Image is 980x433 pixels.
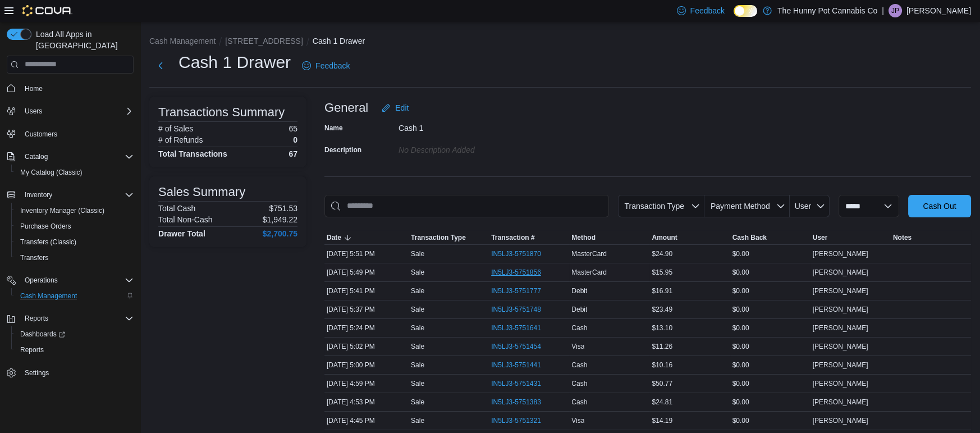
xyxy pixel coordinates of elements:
div: [DATE] 5:00 PM [324,358,409,372]
label: Description [324,145,361,154]
span: Feedback [690,5,725,16]
span: $10.16 [652,361,672,370]
div: $0.00 [730,377,810,390]
button: Transaction Type [409,231,489,244]
button: Reports [2,311,138,326]
button: [STREET_ADDRESS] [225,37,303,45]
div: No Description added [399,141,549,154]
button: Notes [891,231,971,244]
span: Transaction Type [411,233,466,242]
div: $0.00 [730,303,810,316]
button: My Catalog (Classic) [11,165,138,180]
span: Cash [571,361,587,370]
span: Cash Out [923,200,956,212]
span: Customers [20,127,134,141]
span: IN5LJ3-5751321 [491,416,541,425]
span: [PERSON_NAME] [813,361,868,370]
label: Name [324,124,343,133]
p: Sale [411,286,424,295]
button: Edit [377,97,413,119]
h6: Total Non-Cash [158,215,213,224]
span: Users [25,107,42,116]
span: IN5LJ3-5751431 [491,379,541,388]
span: Method [571,233,596,242]
span: [PERSON_NAME] [813,398,868,407]
a: Purchase Orders [16,220,76,233]
a: Transfers (Classic) [16,235,81,249]
a: Feedback [297,54,354,77]
div: Jason Polizzi [889,4,902,17]
div: $0.00 [730,395,810,409]
span: Cash Management [20,291,77,300]
div: [DATE] 5:37 PM [324,303,409,316]
span: Customers [25,130,57,139]
span: Operations [20,274,134,287]
p: Sale [411,249,424,258]
button: Users [20,104,47,118]
span: Cash [571,323,587,332]
a: Home [20,82,47,95]
div: [DATE] 4:53 PM [324,395,409,409]
button: IN5LJ3-5751856 [491,266,552,279]
a: Dashboards [11,326,138,342]
p: Sale [411,268,424,277]
span: Visa [571,342,584,351]
p: $1,949.22 [263,215,297,224]
button: IN5LJ3-5751431 [491,377,552,390]
span: User [813,233,828,242]
span: MasterCard [571,268,607,277]
button: IN5LJ3-5751641 [491,321,552,335]
span: IN5LJ3-5751383 [491,398,541,407]
span: Catalog [25,152,48,161]
div: [DATE] 5:51 PM [324,247,409,261]
button: IN5LJ3-5751777 [491,284,552,298]
span: [PERSON_NAME] [813,323,868,332]
button: Cash 1 Drawer [313,37,365,45]
h6: Total Cash [158,204,195,213]
p: Sale [411,379,424,388]
button: Operations [20,274,62,287]
button: Customers [2,126,138,142]
button: Cash Out [908,195,971,217]
p: | [882,4,884,17]
p: Sale [411,305,424,314]
div: $0.00 [730,358,810,372]
span: Cash Management [16,289,134,303]
button: IN5LJ3-5751454 [491,340,552,353]
span: [PERSON_NAME] [813,342,868,351]
span: Amount [652,233,677,242]
nav: Complex example [7,76,134,411]
span: Operations [25,276,58,285]
h4: $2,700.75 [263,229,297,238]
div: [DATE] 4:59 PM [324,377,409,390]
button: Inventory [2,187,138,203]
button: Users [2,103,138,119]
button: Amount [649,231,730,244]
span: Feedback [315,60,350,71]
img: Cova [22,5,72,16]
p: 65 [288,124,297,133]
div: $0.00 [730,340,810,353]
span: [PERSON_NAME] [813,286,868,295]
span: IN5LJ3-5751454 [491,342,541,351]
h3: General [324,101,368,115]
span: $23.49 [652,305,672,314]
button: Cash Management [11,288,138,304]
span: Reports [25,314,48,323]
h4: Total Transactions [158,149,227,158]
span: Reports [16,343,134,357]
span: IN5LJ3-5751856 [491,268,541,277]
button: Settings [2,364,138,381]
div: [DATE] 4:45 PM [324,414,409,427]
div: [DATE] 5:41 PM [324,284,409,298]
a: Reports [16,343,48,357]
span: Users [20,104,134,118]
span: $24.81 [652,398,672,407]
a: My Catalog (Classic) [16,166,87,179]
span: User [795,202,812,211]
button: Home [2,80,138,97]
span: Purchase Orders [16,220,134,233]
span: $13.10 [652,323,672,332]
span: Debit [571,305,587,314]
